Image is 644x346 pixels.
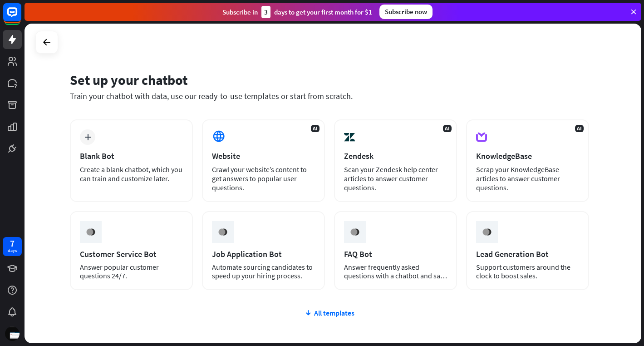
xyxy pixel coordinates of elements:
div: 7 [10,239,15,247]
a: 7 days [3,237,22,256]
div: days [8,247,17,254]
div: Subscribe in days to get your first month for $1 [222,6,372,18]
div: Subscribe now [379,5,433,19]
div: 3 [261,6,270,18]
